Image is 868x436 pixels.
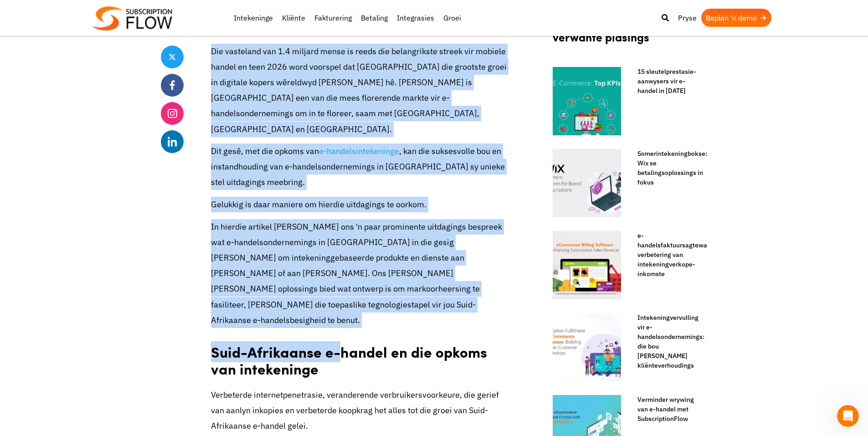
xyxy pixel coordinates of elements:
[628,67,699,96] a: 15 sleutelprestasie-aanwysers vir e-handel in [DATE]
[310,9,356,27] a: Fakturering
[628,395,699,424] a: Verminder wrywing van e-handel met SubscriptionFlow
[553,67,621,135] img: Sleutelprestasie-aanwysers vir e-handel
[277,9,310,27] a: Kliënte
[392,9,439,27] a: Integrasies
[701,9,771,27] a: Beplan 'n demo
[837,405,859,427] iframe: Intercom live chat
[211,387,512,434] p: Verbeterde internetpenetrasie, veranderende verbruikersvoorkeure, die gerief van aanlyn inkopies ...
[553,313,621,381] img: Intekeningvervulling vir e-handelsondernemings
[553,31,699,53] h2: verwante plasings
[211,44,512,137] p: Die vasteland van 1.4 miljard mense is reeds die belangrikste streek vir mobiele handel en teen 2...
[628,313,699,370] a: Intekeningvervulling vir e-handelsondernemings: die bou [PERSON_NAME] kliënteverhoudings
[92,6,172,31] img: Intekeningvloei
[673,9,701,27] a: Pryse
[211,219,512,328] p: In hierdie artikel [PERSON_NAME] ons 'n paar prominente uitdagings bespreek wat e-handelsondernem...
[553,149,621,217] img: Wix-betaalopsie vir boksintekeninge
[356,9,392,27] a: Betaling
[229,9,277,27] a: Intekeninge
[628,231,699,279] a: e-handelsfaktuursagteware: verbetering van intekeningverkope-inkomste
[211,197,512,212] p: Gelukkig is daar maniere om hierdie uitdagings te oorkom.
[553,231,621,299] img: Sagteware vir e-handel
[439,9,466,27] a: Groei
[628,149,699,187] a: Somerintekeningbokse: Wix se betalingsoplossings in fokus
[211,341,487,379] strong: Suid-Afrikaanse e-handel en die opkoms van intekeninge
[211,144,512,190] p: Dit gesê, met die opkoms van , kan die suksesvolle bou en instandhouding van e-handelsonderneming...
[319,146,399,156] a: e-handelsintekeninge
